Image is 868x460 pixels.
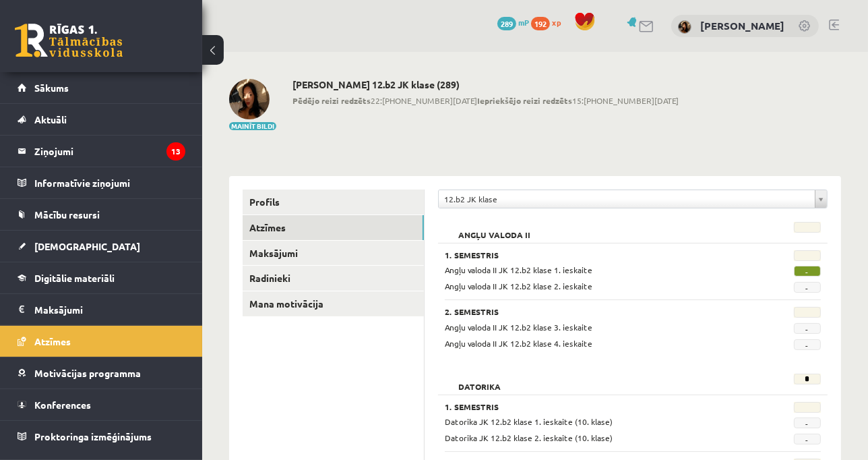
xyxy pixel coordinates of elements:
[34,430,152,442] span: Proktoringa izmēģinājums
[229,122,276,130] button: Mainīt bildi
[552,17,561,28] span: xp
[292,79,679,90] h2: [PERSON_NAME] 12.b2 JK klase (289)
[497,17,516,30] span: 289
[166,142,185,161] i: 13
[18,199,185,230] a: Mācību resursi
[445,264,592,275] span: Angļu valoda II JK 12.b2 klase 1. ieskaite
[34,240,140,252] span: [DEMOGRAPHIC_DATA]
[445,416,613,427] span: Datorika JK 12.b2 klase 1. ieskaite (10. klase)
[794,418,821,428] span: -
[229,79,270,119] img: Nikola Maļinovska
[477,95,572,106] b: Iepriekšējo reizi redzēts
[445,402,755,411] h3: 1. Semestris
[18,104,185,135] a: Aktuāli
[794,282,821,293] span: -
[292,94,679,107] span: 22:[PHONE_NUMBER][DATE] 15:[PHONE_NUMBER][DATE]
[531,17,567,28] a: 192 xp
[445,374,514,387] h2: Datorika
[531,17,550,30] span: 192
[18,72,185,103] a: Sākums
[445,307,755,316] h3: 2. Semestris
[445,338,592,349] span: Angļu valoda II JK 12.b2 klase 4. ieskaite
[34,113,67,125] span: Aktuāli
[445,222,544,235] h2: Angļu valoda II
[243,266,424,291] a: Radinieki
[497,17,529,28] a: 289 mP
[18,389,185,420] a: Konferences
[445,281,592,291] span: Angļu valoda II JK 12.b2 klase 2. ieskaite
[34,136,185,167] legend: Ziņojumi
[18,326,185,357] a: Atzīmes
[439,190,827,208] a: 12.b2 JK klase
[243,241,424,266] a: Maksājumi
[794,323,821,334] span: -
[34,399,91,411] span: Konferences
[18,231,185,262] a: [DEMOGRAPHIC_DATA]
[794,434,821,444] span: -
[243,291,424,316] a: Mana motivācija
[700,19,784,32] a: [PERSON_NAME]
[445,432,613,443] span: Datorika JK 12.b2 klase 2. ieskaite (10. klase)
[34,294,185,325] legend: Maksājumi
[18,357,185,389] a: Motivācijas programma
[18,136,185,167] a: Ziņojumi13
[444,190,809,208] span: 12.b2 JK klase
[518,17,529,28] span: mP
[18,167,185,198] a: Informatīvie ziņojumi
[18,262,185,293] a: Digitālie materiāli
[18,294,185,325] a: Maksājumi
[243,215,424,240] a: Atzīmes
[34,367,141,379] span: Motivācijas programma
[34,167,185,198] legend: Informatīvie ziņojumi
[34,208,100,221] span: Mācību resursi
[34,335,71,347] span: Atzīmes
[794,266,821,277] span: -
[445,250,755,260] h3: 1. Semestris
[292,95,371,106] b: Pēdējo reizi redzēts
[15,24,123,57] a: Rīgas 1. Tālmācības vidusskola
[794,339,821,350] span: -
[34,272,115,284] span: Digitālie materiāli
[445,322,592,333] span: Angļu valoda II JK 12.b2 klase 3. ieskaite
[243,190,424,214] a: Profils
[18,421,185,452] a: Proktoringa izmēģinājums
[678,20,691,34] img: Nikola Maļinovska
[34,82,69,94] span: Sākums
